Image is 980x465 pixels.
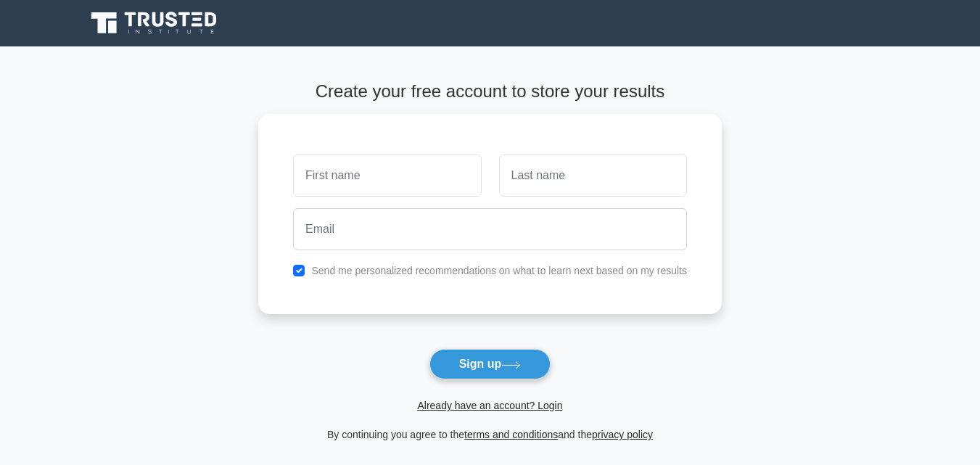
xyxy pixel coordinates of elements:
[293,208,687,250] input: Email
[250,426,730,443] div: By continuing you agree to the and the
[293,155,481,197] input: First name
[429,349,551,379] button: Sign up
[464,429,558,440] a: terms and conditions
[417,400,562,411] a: Already have an account? Login
[592,429,653,440] a: privacy policy
[311,265,687,276] label: Send me personalized recommendations on what to learn next based on my results
[499,155,687,197] input: Last name
[258,81,722,102] h4: Create your free account to store your results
